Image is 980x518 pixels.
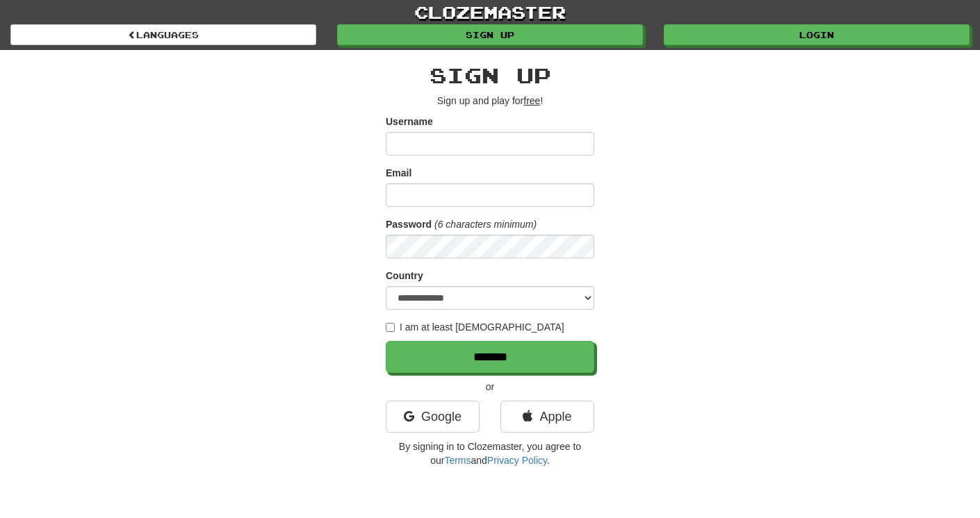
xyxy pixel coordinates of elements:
label: Email [386,166,411,180]
p: Sign up and play for ! [386,94,594,108]
label: Country [386,269,423,283]
label: Password [386,217,432,231]
p: By signing in to Clozemaster, you agree to our and . [386,440,594,467]
a: Google [386,401,480,433]
a: Privacy Policy [487,455,547,466]
u: free [523,95,540,106]
a: Login [664,24,970,45]
a: Sign up [337,24,643,45]
h2: Sign up [386,64,594,87]
em: (6 characters minimum) [434,219,537,230]
input: I am at least [DEMOGRAPHIC_DATA] [386,323,395,332]
a: Languages [10,24,316,45]
a: Terms [444,455,471,466]
a: Apple [500,401,594,433]
label: Username [386,115,433,128]
label: I am at least [DEMOGRAPHIC_DATA] [386,320,564,334]
p: or [386,380,594,394]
